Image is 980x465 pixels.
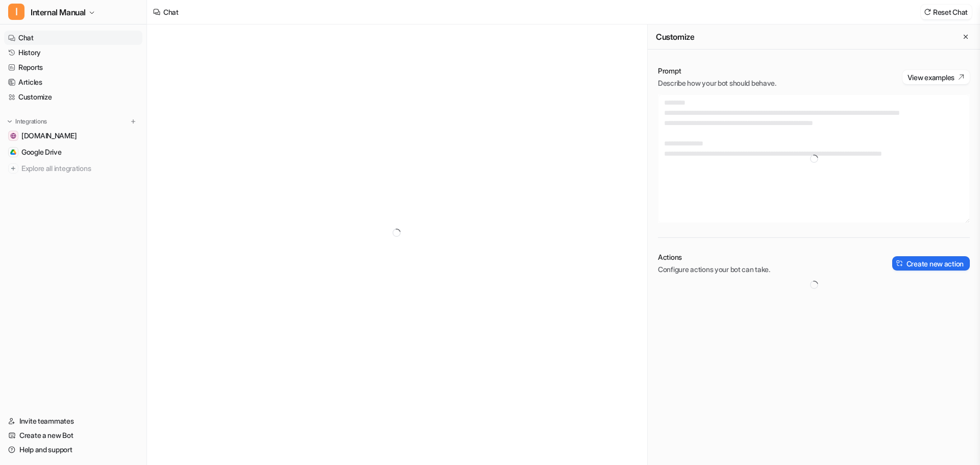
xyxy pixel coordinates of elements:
[656,32,694,42] h2: Customize
[658,252,770,262] p: Actions
[658,264,770,275] p: Configure actions your bot can take.
[4,145,142,159] a: Google DriveGoogle Drive
[8,4,24,20] span: I
[4,428,142,443] a: Create a new Bot
[4,45,142,60] a: History
[4,60,142,75] a: Reports
[4,129,142,143] a: www.fluvius.be[DOMAIN_NAME]
[4,31,142,45] a: Chat
[21,131,77,141] span: [DOMAIN_NAME]
[4,90,142,104] a: Customize
[10,133,16,139] img: www.fluvius.be
[6,118,13,125] img: expand menu
[31,5,86,19] span: Internal Manual
[892,256,970,271] button: Create new action
[960,31,972,43] button: Close flyout
[902,70,970,84] button: View examples
[658,66,776,76] p: Prompt
[896,260,903,267] img: create-action-icon.svg
[921,5,972,19] button: Reset Chat
[163,7,179,17] div: Chat
[4,75,142,89] a: Articles
[4,161,142,176] a: Explore all integrations
[658,78,776,88] p: Describe how your bot should behave.
[8,163,18,174] img: explore all integrations
[10,149,16,155] img: Google Drive
[4,414,142,428] a: Invite teammates
[15,117,47,126] p: Integrations
[4,116,50,127] button: Integrations
[924,8,931,16] img: reset
[21,160,138,177] span: Explore all integrations
[21,147,62,157] span: Google Drive
[4,443,142,457] a: Help and support
[130,118,137,125] img: menu_add.svg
